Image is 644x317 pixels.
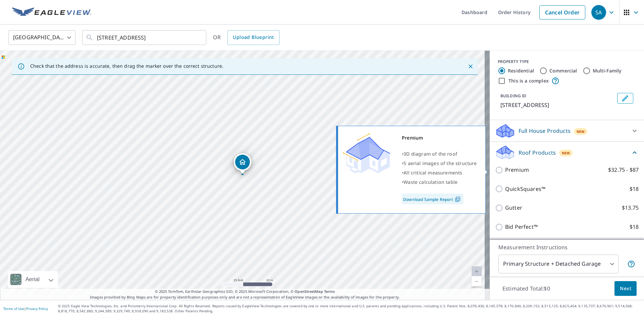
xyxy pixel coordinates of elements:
p: $13.75 [622,204,639,212]
div: Premium [402,133,477,143]
p: Gutter [505,204,522,212]
input: Search by address or latitude-longitude [97,28,193,47]
img: Pdf Icon [453,196,462,202]
button: Edit building 1 [617,93,633,104]
a: Current Level 20, Zoom Out [472,276,482,286]
button: Next [614,281,637,296]
div: [GEOGRAPHIC_DATA] [8,28,75,47]
span: All critical measurements [404,169,462,176]
p: [STREET_ADDRESS] [500,101,614,109]
div: • [402,177,477,187]
span: Waste calculation table [404,179,458,185]
div: Aerial [8,271,58,288]
a: Download Sample Report [402,194,464,204]
span: 5 aerial images of the structure [404,160,477,166]
div: SA [591,5,606,20]
div: OR [213,30,279,45]
span: Upload Blueprint [233,33,274,42]
span: New [562,150,570,156]
p: $18 [630,185,639,193]
p: Full House Products [519,127,571,135]
div: Primary Structure + Detached Garage [498,255,619,273]
p: BUILDING ID [500,93,526,99]
p: $32.75 - $87 [608,166,639,174]
button: Close [466,62,475,71]
div: Full House ProductsNew [495,123,639,139]
a: OpenStreetMap [294,289,323,294]
p: | [3,307,48,311]
span: 3D diagram of the roof [404,151,457,157]
p: Measurement Instructions [498,243,635,251]
p: © 2025 Eagle View Technologies, Inc. and Pictometry International Corp. All Rights Reserved. Repo... [58,304,641,314]
p: Check that the address is accurate, then drag the marker over the correct structure. [30,63,223,69]
label: Residential [508,67,534,74]
label: Multi-Family [593,67,622,74]
p: Estimated Total: $0 [497,281,555,296]
div: Dropped pin, building 1, Residential property, 1231 Crossroads Rd Fairview, WV 26570 [234,153,251,174]
p: Roof Products [519,149,556,157]
span: Next [620,284,631,293]
a: Privacy Policy [26,306,48,311]
div: Aerial [23,271,42,288]
div: • [402,149,477,159]
img: Premium [343,133,390,173]
div: PROPERTY TYPE [498,59,636,65]
a: Current Level 20, Zoom In Disabled [472,266,482,276]
p: Bid Perfect™ [505,223,538,231]
span: New [577,129,585,134]
a: Terms [324,289,335,294]
p: QuickSquares™ [505,185,545,193]
label: This is a complex [508,77,549,84]
img: EV Logo [12,7,91,17]
div: • [402,168,477,177]
a: Cancel Order [539,5,585,19]
p: Premium [505,166,529,174]
p: $18 [630,223,639,231]
div: Roof ProductsNew [495,145,639,160]
a: Upload Blueprint [227,30,279,45]
label: Commercial [549,67,577,74]
a: Terms of Use [3,306,24,311]
span: © 2025 TomTom, Earthstar Geographics SIO, © 2025 Microsoft Corporation, © [155,289,335,295]
span: Your report will include the primary structure and a detached garage if one exists. [627,260,635,268]
div: • [402,159,477,168]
